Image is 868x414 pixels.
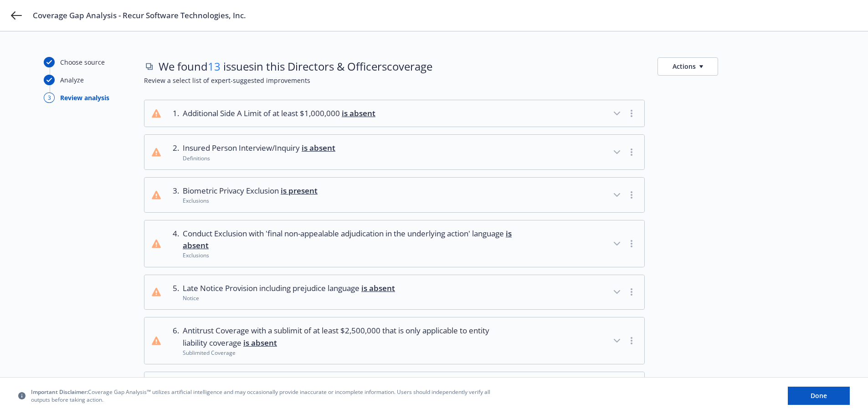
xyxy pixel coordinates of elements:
span: is present [281,185,318,196]
div: 2 . [168,142,179,162]
span: Antitrust Coverage with a sublimit of at least $2,500,000 that is only applicable to entity liabi... [183,325,516,349]
span: We found issues in this Directors & Officers coverage [159,59,432,74]
span: is absent [302,143,335,153]
span: Late Notice Provision including prejudice language [183,282,395,294]
div: Notice [183,294,395,302]
div: Choose source [60,57,105,67]
div: 3 . [168,185,179,205]
span: is absent [243,337,277,348]
span: Review a select list of expert-suggested improvements [144,76,824,85]
span: Additional Side A Limit of at least $1,000,000 [183,107,375,119]
div: Exclusions [183,197,318,204]
div: 1 . [168,107,179,119]
div: Review analysis [60,93,109,102]
span: Important Disclaimer: [31,388,88,396]
button: 2.Insured Person Interview/Inquiry is absentDefinitions [144,135,644,169]
span: Coverage Gap Analysis™ utilizes artificial intelligence and may occasionally provide inaccurate o... [31,388,496,404]
span: Conduct Exclusion with 'final non-appealable adjudication in the underlying action' language [183,228,516,252]
button: Done [788,387,850,405]
span: is absent [342,108,375,118]
button: 5.Late Notice Provision including prejudice language is absentNotice [144,275,644,310]
span: is absent [361,283,395,293]
span: Coverage Gap Analysis - Recur Software Technologies, Inc. [33,10,246,21]
span: 13 [208,59,221,74]
div: 3 [44,92,55,103]
div: 6 . [168,325,179,357]
div: Exclusions [183,251,516,259]
div: 4 . [168,228,179,260]
button: 4.Conduct Exclusion with 'final non-appealable adjudication in the underlying action' language is... [144,220,644,267]
button: Actions [657,57,718,76]
button: 3.Biometric Privacy Exclusion is presentExclusions [144,178,644,212]
span: Insured Person Interview/Inquiry [183,142,335,154]
div: Definitions [183,154,335,162]
span: Done [811,391,827,400]
div: Analyze [60,75,84,85]
div: 5 . [168,282,179,302]
button: 1.Additional Side A Limit of at least $1,000,000 is absent [144,100,644,127]
button: 6.Antitrust Coverage with a sublimit of at least $2,500,000 that is only applicable to entity lia... [144,317,644,364]
div: Sublimited Coverage [183,349,516,357]
span: Biometric Privacy Exclusion [183,185,318,197]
